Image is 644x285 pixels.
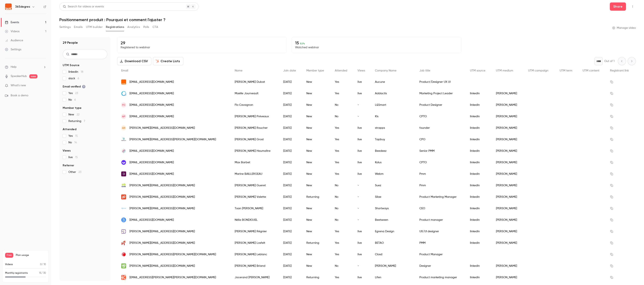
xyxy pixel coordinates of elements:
[331,260,353,272] div: No
[129,183,195,188] span: [PERSON_NAME][EMAIL_ADDRESS][DOMAIN_NAME]
[415,157,466,168] div: CPTO
[78,77,79,80] span: 6
[612,26,636,30] a: Manage video
[371,99,415,111] div: L&Smart
[121,229,126,234] img: egrenadesign.fr
[129,218,174,222] span: [EMAIL_ADDRESS][DOMAIN_NAME]
[331,168,353,180] div: Yes
[331,237,353,249] div: Yes
[302,88,331,99] div: New
[279,168,302,180] div: [DATE]
[371,203,415,214] div: Shortways
[353,249,371,260] div: live
[415,122,466,134] div: founder
[415,76,466,88] div: Product/Designer UX UI
[279,191,302,203] div: [DATE]
[121,160,126,165] img: kolus.io
[129,264,195,268] span: [PERSON_NAME][EMAIL_ADDRESS][DOMAIN_NAME]
[279,88,302,99] div: [DATE]
[371,272,415,283] div: Lifen
[279,111,302,122] div: [DATE]
[121,79,126,84] img: orange.fr
[415,99,466,111] div: Product Designer
[63,63,79,67] span: UTM Source
[5,253,13,258] span: Free
[11,65,17,69] span: Help
[5,38,23,43] div: Audience
[121,194,126,199] img: silae.fr
[375,69,396,72] span: Company Name
[29,74,37,78] span: new
[353,145,371,157] div: live
[121,91,126,96] img: addactis.com
[231,191,279,203] div: [PERSON_NAME] Valette
[231,122,279,134] div: [PERSON_NAME] Roucher
[279,180,302,191] div: [DATE]
[492,168,524,180] div: [PERSON_NAME]
[302,203,331,214] div: New
[121,148,126,153] img: beedeez.com
[121,183,126,188] img: suez.com
[77,113,79,116] span: 22
[279,214,302,226] div: [DATE]
[5,3,12,10] img: 365degres
[302,180,331,191] div: New
[466,168,492,180] div: linkedin
[75,92,78,95] span: 23
[583,69,599,72] span: UTM content
[63,106,81,110] span: Member type
[492,99,524,111] div: [PERSON_NAME]
[279,76,302,88] div: [DATE]
[129,91,174,96] span: [EMAIL_ADDRESS][DOMAIN_NAME]
[415,249,466,260] div: Product Manager
[106,24,124,30] button: Registrations
[129,137,216,142] span: [PERSON_NAME][EMAIL_ADDRESS][PERSON_NAME][DOMAIN_NAME]
[331,157,353,168] div: Yes
[11,83,26,88] span: What's new
[121,240,126,245] img: betao.se
[279,272,302,283] div: [DATE]
[5,47,21,52] div: Settings
[63,40,78,45] h1: 29 People
[279,134,302,145] div: [DATE]
[74,98,76,101] span: 6
[492,203,524,214] div: [PERSON_NAME]
[279,237,302,249] div: [DATE]
[231,260,279,272] div: [PERSON_NAME] Briand
[75,156,78,159] span: 15
[122,126,125,130] span: AR
[492,191,524,203] div: [PERSON_NAME]
[466,122,492,134] div: linkedin
[492,237,524,249] div: [PERSON_NAME]
[492,226,524,237] div: [PERSON_NAME]
[68,70,83,74] span: linkedin
[466,272,492,283] div: linkedin
[5,263,13,266] p: Videos
[466,145,492,157] div: linkedin
[353,214,371,226] div: -
[302,191,331,203] div: Returning
[492,134,524,145] div: [PERSON_NAME]
[496,69,513,72] span: UTM medium
[59,17,636,22] h1: Positionnement produit : Pourquoi et comment l'ajuster ?
[117,57,151,65] button: Download CSV
[419,69,430,72] span: Job title
[331,191,353,203] div: No
[415,214,466,226] div: Product manager
[283,69,296,72] span: Join date
[353,260,371,272] div: -
[466,134,492,145] div: linkedin
[415,237,466,249] div: PMM
[466,214,492,226] div: linkedin
[335,69,347,72] span: Attended
[235,69,242,72] span: Name
[492,260,524,272] div: [PERSON_NAME]
[231,272,279,283] div: Jocerand [PERSON_NAME]
[466,157,492,168] div: linkedin
[331,203,353,214] div: No
[39,272,41,274] span: 15
[353,76,371,88] div: live
[371,180,415,191] div: Suez
[331,99,353,111] div: No
[353,272,371,283] div: live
